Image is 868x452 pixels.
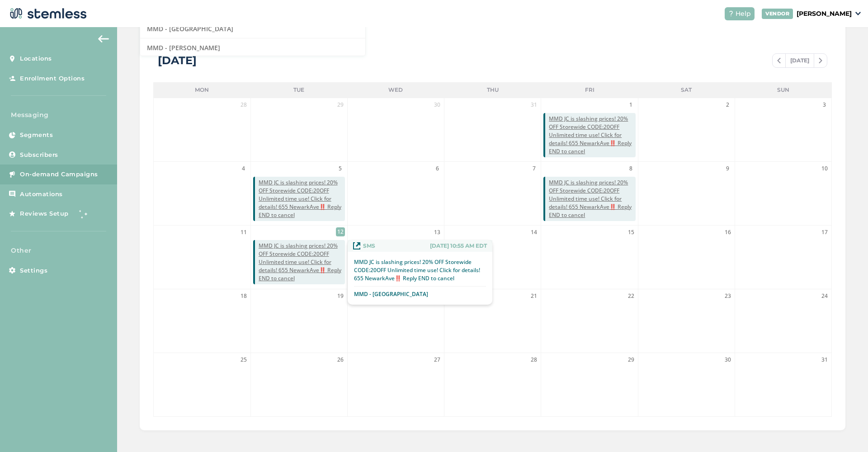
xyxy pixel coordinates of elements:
[444,82,541,98] li: Thu
[20,54,52,63] span: Locations
[627,292,636,301] span: 22
[529,100,538,109] span: 31
[20,190,63,199] span: Automations
[336,227,345,236] span: 12
[259,179,345,219] span: MMD JC is slashing prices! 20% OFF Storewide CODE:20OFF Unlimited time use! Click for details! 65...
[140,38,365,57] li: MMD - [PERSON_NAME]
[785,54,814,67] span: [DATE]
[7,5,87,23] img: logo-dark-0685b13c.svg
[855,12,861,15] img: icon_down-arrow-small-66adaf34.svg
[433,100,442,109] span: 30
[823,409,868,452] iframe: Chat Widget
[627,100,636,109] span: 1
[336,164,345,173] span: 5
[735,82,832,98] li: Sun
[363,242,375,250] span: SMS
[723,228,732,237] span: 16
[723,355,732,364] span: 30
[820,100,829,109] span: 3
[153,82,250,98] li: Mon
[723,292,732,301] span: 23
[354,258,486,282] p: MMD JC is slashing prices! 20% OFF Storewide CODE:20OFF Unlimited time use! Click for details! 65...
[820,228,829,237] span: 17
[797,9,852,19] p: [PERSON_NAME]
[529,292,538,301] span: 21
[723,164,732,173] span: 9
[433,228,442,237] span: 13
[250,82,347,98] li: Tue
[158,52,197,69] div: [DATE]
[20,170,98,179] span: On-demand Campaigns
[336,100,345,109] span: 29
[239,100,248,109] span: 28
[336,292,345,301] span: 19
[541,82,638,98] li: Fri
[627,355,636,364] span: 29
[140,19,365,38] li: MMD - [GEOGRAPHIC_DATA]
[430,242,487,250] span: [DATE] 10:55 AM EDT
[627,228,636,237] span: 15
[239,164,248,173] span: 4
[239,355,248,364] span: 25
[529,355,538,364] span: 28
[433,164,442,173] span: 6
[354,290,428,298] p: MMD - [GEOGRAPHIC_DATA]
[549,179,635,219] span: MMD JC is slashing prices! 20% OFF Storewide CODE:20OFF Unlimited time use! Click for details! 65...
[20,209,69,218] span: Reviews Setup
[820,292,829,301] span: 24
[347,82,444,98] li: Wed
[20,131,53,140] span: Segments
[728,11,734,16] img: icon-help-white-03924b79.svg
[820,164,829,173] span: 10
[638,82,735,98] li: Sat
[777,58,781,63] img: icon-chevron-left-b8c47ebb.svg
[75,205,94,223] img: glitter-stars-b7820f95.gif
[723,100,732,109] span: 2
[627,164,636,173] span: 8
[529,228,538,237] span: 14
[20,74,85,83] span: Enrollment Options
[20,151,58,160] span: Subscribers
[98,35,109,42] img: icon-arrow-back-accent-c549486e.svg
[239,292,248,301] span: 18
[819,58,822,63] img: icon-chevron-right-bae969c5.svg
[259,242,345,282] span: MMD JC is slashing prices! 20% OFF Storewide CODE:20OFF Unlimited time use! Click for details! 65...
[736,9,751,19] span: Help
[529,164,538,173] span: 7
[820,355,829,364] span: 31
[20,266,47,275] span: Settings
[433,355,442,364] span: 27
[239,228,248,237] span: 11
[336,355,345,364] span: 26
[762,9,793,19] div: VENDOR
[549,115,635,155] span: MMD JC is slashing prices! 20% OFF Storewide CODE:20OFF Unlimited time use! Click for details! 65...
